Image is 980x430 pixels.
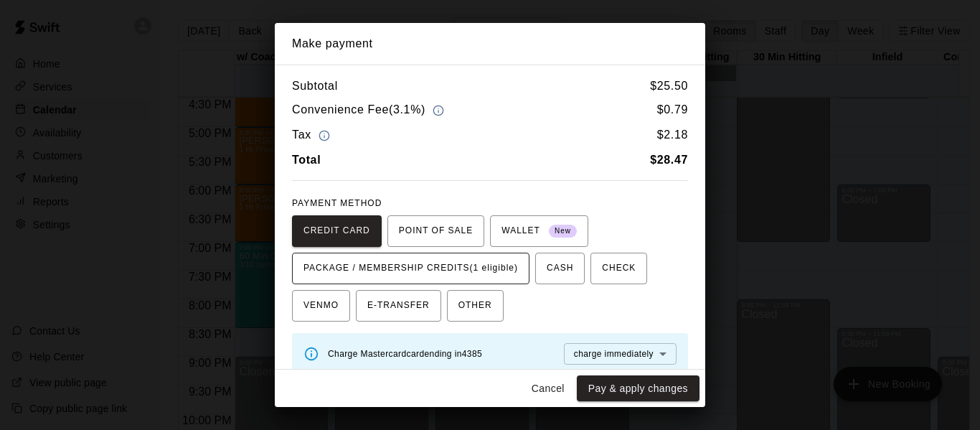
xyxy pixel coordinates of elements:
span: CREDIT CARD [303,220,370,243]
button: Pay & apply changes [577,375,699,402]
span: CHECK [602,257,636,280]
h6: $ 25.50 [650,77,688,95]
b: $ 28.47 [650,154,688,166]
h6: $ 2.18 [657,126,688,145]
button: CHECK [590,253,647,284]
button: OTHER [447,290,504,322]
span: OTHER [458,294,492,317]
button: Cancel [525,375,571,402]
button: WALLET New [490,215,588,247]
span: CASH [547,257,573,280]
button: E-TRANSFER [356,290,441,322]
h2: Make payment [275,23,705,65]
span: Charge Mastercard card ending in 4385 [328,349,482,359]
span: VENMO [303,294,339,317]
h6: Tax [292,126,334,145]
h6: Subtotal [292,77,338,95]
span: PAYMENT METHOD [292,198,382,208]
span: E-TRANSFER [367,294,430,317]
span: New [549,222,577,241]
span: charge immediately [574,349,654,359]
span: POINT OF SALE [399,220,473,243]
h6: Convenience Fee ( 3.1% ) [292,101,448,120]
h6: $ 0.79 [657,101,688,120]
button: VENMO [292,290,350,322]
b: Total [292,154,321,166]
button: CREDIT CARD [292,215,382,247]
button: PACKAGE / MEMBERSHIP CREDITS(1 eligible) [292,253,529,284]
span: WALLET [501,220,577,243]
button: POINT OF SALE [387,215,484,247]
button: CASH [535,253,585,284]
span: PACKAGE / MEMBERSHIP CREDITS (1 eligible) [303,257,518,280]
